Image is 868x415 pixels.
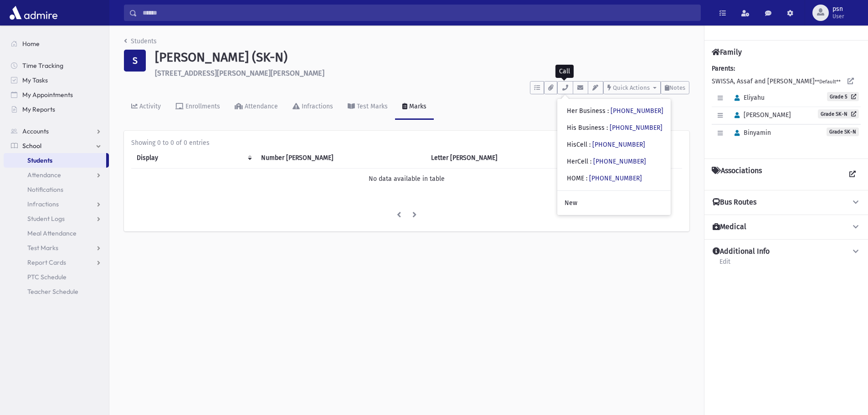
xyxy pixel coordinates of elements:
[27,171,61,179] span: Attendance
[22,105,55,113] span: My Reports
[27,156,52,164] span: Students
[592,141,645,149] a: [PHONE_NUMBER]
[818,109,859,118] a: Grade SK-N
[395,94,434,120] a: Marks
[713,198,756,207] h4: Bus Routes
[22,142,41,150] span: School
[22,91,73,99] span: My Appointments
[713,247,770,256] h4: Additional Info
[4,87,109,102] a: My Appointments
[712,166,762,183] h4: Associations
[27,229,77,237] span: Meal Attendance
[593,158,646,165] a: [PHONE_NUMBER]
[4,36,109,51] a: Home
[4,270,109,284] a: PTC Schedule
[27,258,66,266] span: Report Cards
[586,174,587,182] span: :
[27,215,65,223] span: Student Logs
[589,174,642,182] a: [PHONE_NUMBER]
[4,124,109,138] a: Accounts
[124,37,157,45] a: Students
[4,255,109,270] a: Report Cards
[832,5,844,13] span: psn
[27,200,59,208] span: Infractions
[730,111,791,119] span: [PERSON_NAME]
[27,185,63,194] span: Notifications
[567,140,645,149] div: HisCell
[589,141,591,149] span: :
[4,58,109,73] a: Time Tracking
[712,64,861,151] div: SWISSA, Assaf and [PERSON_NAME]
[606,124,608,132] span: :
[4,284,109,299] a: Teacher Schedule
[124,50,146,72] div: S
[4,153,106,168] a: Students
[607,107,609,115] span: :
[590,158,591,165] span: :
[567,174,642,183] div: HOME
[227,94,285,120] a: Attendance
[22,61,63,70] span: Time Tracking
[844,166,861,183] a: View all Associations
[131,138,682,148] div: Showing 0 to 0 of 0 entries
[4,138,109,153] a: School
[4,197,109,211] a: Infractions
[168,94,227,120] a: Enrollments
[611,107,663,115] a: [PHONE_NUMBER]
[730,94,765,102] span: Eliyahu
[555,65,574,78] div: Call
[124,94,168,120] a: Activity
[426,148,573,169] th: Letter Mark
[4,182,109,197] a: Notifications
[719,256,731,273] a: Edit
[243,102,278,110] div: Attendance
[712,247,861,256] button: Additional Info
[138,102,161,110] div: Activity
[613,84,650,91] span: Quick Actions
[300,102,333,110] div: Infractions
[610,124,663,132] a: [PHONE_NUMBER]
[4,241,109,255] a: Test Marks
[256,148,426,169] th: Number Mark
[22,40,40,48] span: Home
[4,211,109,226] a: Student Logs
[712,48,742,56] h4: Family
[603,81,661,94] button: Quick Actions
[285,94,340,120] a: Infractions
[567,106,663,116] div: Her Business
[661,81,689,94] button: Notes
[131,148,256,169] th: Display
[7,4,60,22] img: AdmirePro
[4,168,109,182] a: Attendance
[4,73,109,87] a: My Tasks
[832,13,844,20] span: User
[22,76,48,84] span: My Tasks
[730,129,771,137] span: Binyamin
[713,222,746,232] h4: Medical
[712,198,861,207] button: Bus Routes
[27,244,58,252] span: Test Marks
[124,36,157,50] nav: breadcrumb
[355,102,388,110] div: Test Marks
[137,5,700,21] input: Search
[407,102,426,110] div: Marks
[669,84,685,91] span: Notes
[340,94,395,120] a: Test Marks
[131,168,682,189] td: No data available in table
[567,157,646,166] div: HerCell
[712,222,861,232] button: Medical
[567,123,663,133] div: His Business
[557,195,671,211] a: New
[4,226,109,241] a: Meal Attendance
[184,102,220,110] div: Enrollments
[155,69,689,77] h6: [STREET_ADDRESS][PERSON_NAME][PERSON_NAME]
[4,102,109,117] a: My Reports
[827,128,859,136] span: Grade SK-N
[27,287,78,296] span: Teacher Schedule
[712,65,735,72] b: Parents:
[155,50,689,65] h1: [PERSON_NAME] (SK-N)
[827,92,859,101] a: Grade 5
[27,273,67,281] span: PTC Schedule
[22,127,49,135] span: Accounts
